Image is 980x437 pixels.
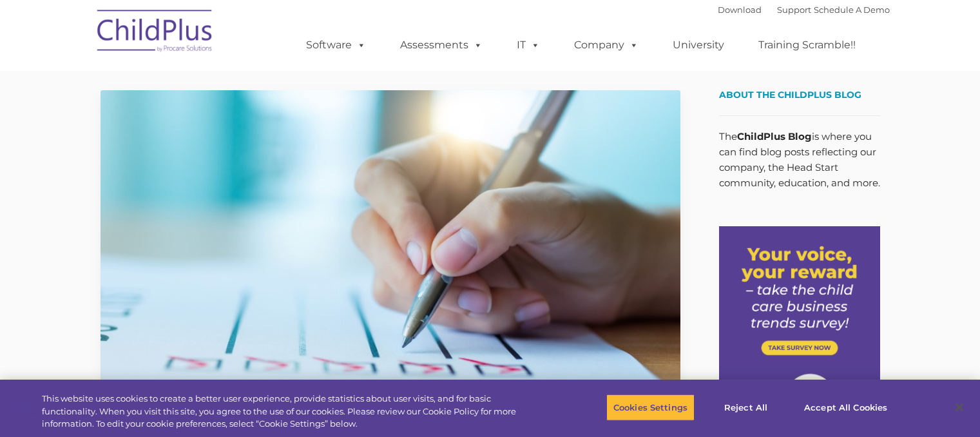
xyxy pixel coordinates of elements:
font: | [718,5,890,15]
a: Assessments [387,32,495,58]
div: This website uses cookies to create a better user experience, provide statistics about user visit... [42,393,539,431]
a: Software [293,32,379,58]
img: ChildPlus by Procare Solutions [91,1,220,65]
img: Efficiency Boost: ChildPlus Online's Enhanced Family Pre-Application Process - Streamlining Appli... [101,90,680,416]
a: Download [718,5,762,15]
button: Accept All Cookies [797,394,894,421]
button: Cookies Settings [606,394,695,421]
strong: ChildPlus Blog [737,130,812,142]
p: The is where you can find blog posts reflecting our company, the Head Start community, education,... [719,129,880,191]
a: Support [777,5,811,15]
button: Reject All [706,394,786,421]
a: Company [561,32,651,58]
button: Close [945,393,974,422]
a: Training Scramble!! [745,32,869,58]
a: University [660,32,737,58]
a: Schedule A Demo [814,5,890,15]
span: About the ChildPlus Blog [719,89,861,101]
a: IT [504,32,553,58]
